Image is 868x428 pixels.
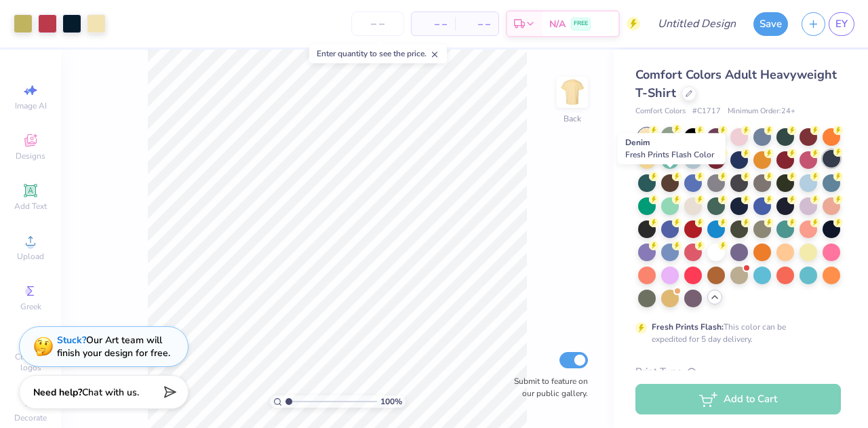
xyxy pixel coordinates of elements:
label: Submit to feature on our public gallery. [507,375,588,400]
span: EY [835,16,848,32]
div: This color can be expedited for 5 day delivery. [652,321,818,345]
span: 100 % [380,395,402,408]
span: Comfort Colors Adult Heavyweight T-Shirt [635,66,837,101]
input: Untitled Design [647,10,747,37]
span: FREE [574,19,588,28]
div: Our Art team will finish your design for free. [57,334,170,359]
span: Image AI [15,100,47,111]
img: Back [559,79,586,106]
strong: Need help? [33,386,82,399]
span: Fresh Prints Flash Color [625,149,714,160]
span: Add Text [14,201,47,212]
span: Comfort Colors [635,106,686,117]
span: Chat with us. [82,386,139,399]
span: Minimum Order: 24 + [728,106,795,117]
span: N/A [549,17,566,31]
span: Upload [17,251,44,262]
div: Print Type [635,364,841,380]
span: Designs [16,151,45,161]
span: Clipart & logos [7,351,54,373]
strong: Fresh Prints Flash: [652,322,724,332]
span: Greek [20,301,41,312]
strong: Stuck? [57,334,86,347]
a: EY [829,12,854,36]
input: – – [351,12,404,36]
span: # C1717 [692,106,721,117]
div: Enter quantity to see the price. [309,44,447,63]
span: Decorate [14,412,47,423]
button: Save [753,12,788,36]
div: Back [564,113,581,125]
span: – – [463,17,490,31]
div: Denim [618,133,726,164]
span: – – [420,17,447,31]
